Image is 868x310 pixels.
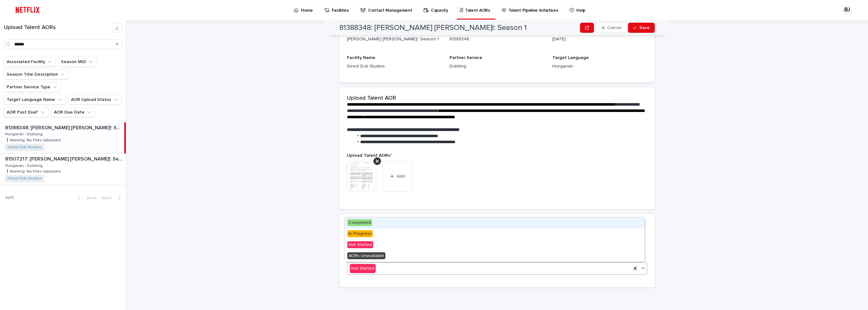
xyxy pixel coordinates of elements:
button: AOR Past Due? [4,107,49,117]
span: Not Started [347,241,373,248]
button: Cancel [596,23,627,33]
div: Completed [345,218,644,229]
button: Save [628,23,655,33]
span: Back [83,196,97,200]
button: AOR Upload Status [68,95,121,105]
h2: 81388348: [PERSON_NAME] [PERSON_NAME]!: Season 1 [339,23,527,32]
a: Direct Dub Studios [8,176,42,181]
p: 81507217: [PERSON_NAME] [PERSON_NAME]!: Season 2 [5,155,125,162]
button: Associated Facility [4,57,56,67]
span: Cancel [607,26,621,30]
button: AOR Due Date [51,107,95,117]
span: Upload Talent AORs [347,153,392,158]
span: Completed [347,219,372,226]
p: Hungarian - Dubbing [5,131,44,137]
a: Direct Dub Studios [8,145,42,149]
p: 81388348: [PERSON_NAME] [PERSON_NAME]!: Season 1 [5,124,123,131]
p: Direct Dub Studios [347,63,442,70]
p: [PERSON_NAME] [PERSON_NAME]!: Season 1 [347,36,442,43]
button: Target Language Name [4,95,66,105]
p: [DATE] [552,36,647,43]
input: Search [4,39,122,49]
div: In Progress [345,229,644,240]
p: ❗️Warning: No Files Uploaded [5,137,62,143]
span: Target Language [552,56,589,60]
p: Hungarian [552,63,647,70]
h2: Upload Talent AOR [347,95,396,102]
span: AORs Unavailable [347,252,385,259]
span: Save [639,26,650,30]
div: Not Started [350,264,376,273]
button: Season MID [58,57,97,67]
p: Dubbing [449,63,544,70]
div: BJ [842,5,852,15]
img: ifQbXi3ZQGMSEF7WDB7W [13,4,43,16]
div: Not Started [345,240,644,251]
span: Partner Service [449,56,482,60]
p: ❗️Warning: No Files Uploaded [5,168,62,174]
button: Season Title Description [4,69,68,79]
span: Add [397,174,405,178]
div: AORs Unavailable [345,251,644,262]
p: 81388348 [449,36,544,43]
h1: Upload Talent AORs [4,24,112,31]
span: In Progress [347,230,373,237]
span: Next [102,196,115,200]
span: Facility Name [347,56,375,60]
button: Back [73,195,99,201]
p: Hungarian - Dubbing [5,162,44,168]
button: Partner Service Type [4,82,61,92]
button: Next [99,195,126,201]
button: Add [382,161,413,191]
